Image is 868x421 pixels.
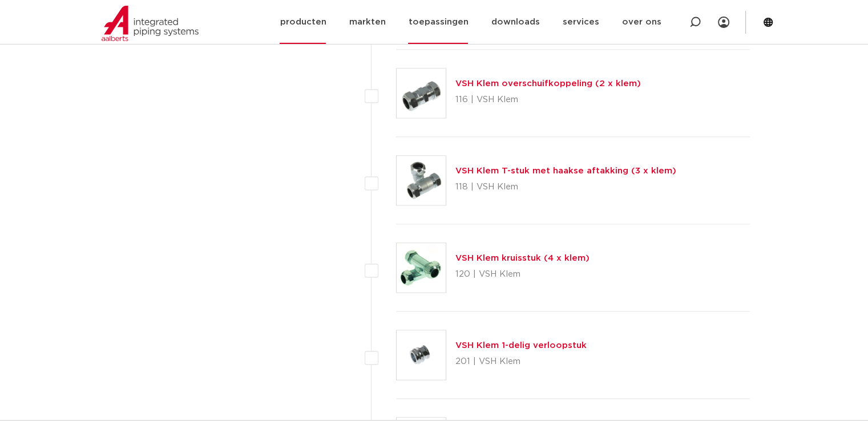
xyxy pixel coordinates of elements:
img: Thumbnail for VSH Klem kruisstuk (4 x klem) [397,243,446,292]
a: VSH Klem 1-delig verloopstuk [455,341,587,350]
p: 120 | VSH Klem [455,265,590,284]
p: 118 | VSH Klem [455,178,676,196]
img: Thumbnail for VSH Klem overschuifkoppeling (2 x klem) [397,68,446,118]
img: Thumbnail for VSH Klem 1-delig verloopstuk [397,330,446,379]
p: 116 | VSH Klem [455,91,641,109]
a: VSH Klem T-stuk met haakse aftakking (3 x klem) [455,167,676,175]
img: Thumbnail for VSH Klem T-stuk met haakse aftakking (3 x klem) [397,156,446,205]
p: 201 | VSH Klem [455,353,587,371]
a: VSH Klem overschuifkoppeling (2 x klem) [455,79,641,88]
a: VSH Klem kruisstuk (4 x klem) [455,254,590,262]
